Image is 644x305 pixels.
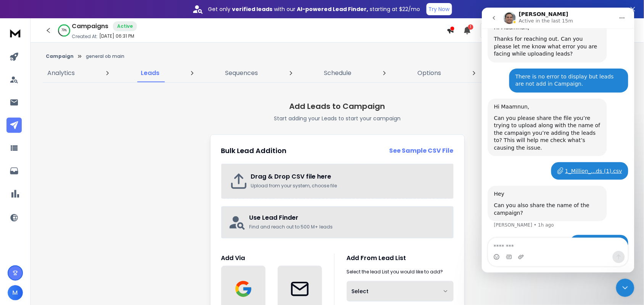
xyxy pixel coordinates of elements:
[250,224,447,230] p: Find and reach out to 500 M+ leads
[324,69,351,78] p: Schedule
[390,146,454,155] a: See Sample CSV File
[232,5,273,13] strong: verified leads
[482,8,634,273] iframe: Intercom live chat
[86,53,124,59] p: general ob main
[427,3,452,15] button: Try Now
[221,64,263,82] a: Sequences
[250,213,447,222] h2: Use Lead Finder
[72,34,98,40] p: Created At:
[225,69,258,78] p: Sequences
[221,254,322,263] h1: Add Via
[8,26,23,40] img: logo
[72,22,108,31] h1: Campaigns
[61,28,67,33] p: 79 %
[413,64,446,82] a: Options
[251,172,445,181] h2: Drag & Drop CSV file here
[319,64,356,82] a: Schedule
[8,285,23,300] button: M
[347,269,443,275] p: Select the lead List you would like to add?
[208,5,420,13] p: Get only with our starting at $22/mo
[352,287,369,295] span: Select
[274,115,401,122] p: Start adding your Leads to start your campaign
[429,5,450,13] p: Try Now
[468,24,473,30] span: 1
[136,64,164,82] a: Leads
[113,21,137,31] div: Active
[99,33,134,39] p: [DATE] 06:31 PM
[46,53,74,59] button: Campaign
[290,101,385,112] h1: Add Leads to Campaign
[347,254,454,263] h1: Add From Lead List
[297,5,369,13] strong: AI-powered Lead Finder,
[221,145,287,156] h2: Bulk Lead Addition
[251,183,445,189] p: Upload from your system, choose file
[390,146,454,155] strong: See Sample CSV File
[616,279,634,297] iframe: Intercom live chat
[417,69,441,78] p: Options
[141,69,159,78] p: Leads
[47,69,75,78] p: Analytics
[43,64,79,82] a: Analytics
